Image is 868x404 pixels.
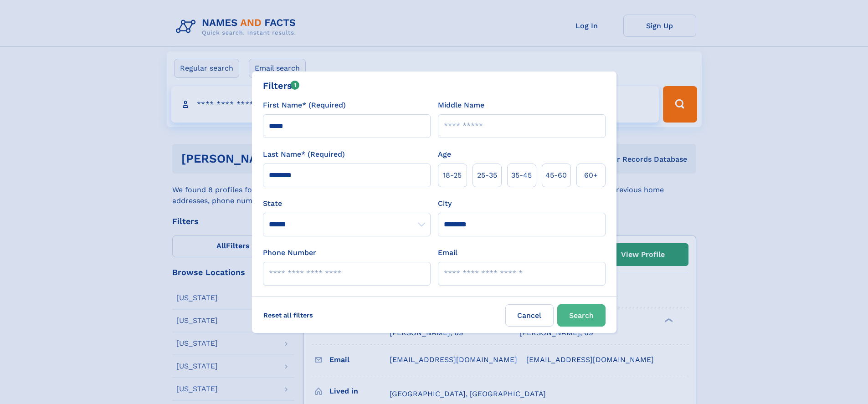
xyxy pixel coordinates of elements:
[443,170,462,181] span: 18‑25
[545,170,567,181] span: 45‑60
[584,170,598,181] span: 60+
[477,170,497,181] span: 25‑35
[438,149,451,160] label: Age
[263,149,345,160] label: Last Name* (Required)
[263,247,316,258] label: Phone Number
[557,304,606,327] button: Search
[505,304,554,327] label: Cancel
[263,198,431,209] label: State
[263,79,300,92] div: Filters
[511,170,532,181] span: 35‑45
[438,100,484,111] label: Middle Name
[263,100,346,111] label: First Name* (Required)
[257,304,319,326] label: Reset all filters
[438,198,452,209] label: City
[438,247,457,258] label: Email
